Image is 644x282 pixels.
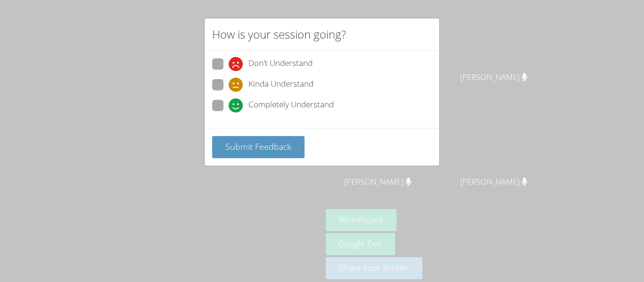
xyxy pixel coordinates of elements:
span: Submit Feedback [225,141,291,152]
h2: How is your session going? [212,26,346,43]
span: Kinda Understand [248,78,314,92]
span: Don't Understand [248,57,313,71]
span: Completely Understand [248,98,334,113]
button: Submit Feedback [212,136,305,158]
